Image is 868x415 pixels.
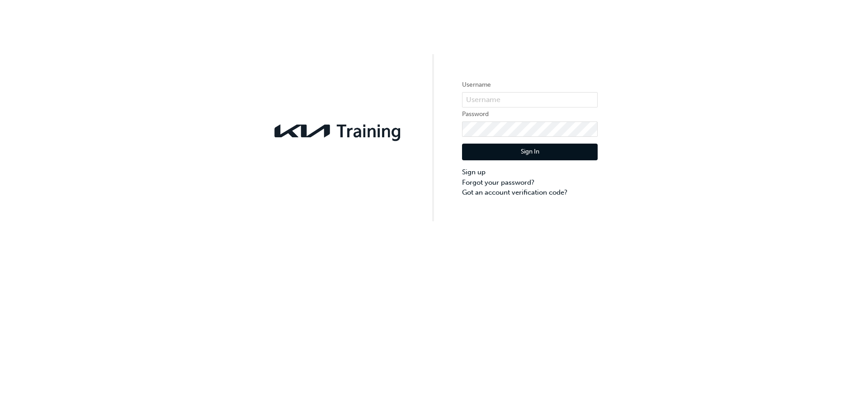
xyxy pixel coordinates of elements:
label: Password [462,109,598,120]
img: kia-training [270,119,406,143]
button: Sign In [462,144,598,161]
a: Sign up [462,167,598,177]
input: Username [462,92,598,107]
a: Got an account verification code? [462,187,598,198]
a: Forgot your password? [462,177,598,188]
label: Username [462,79,598,90]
